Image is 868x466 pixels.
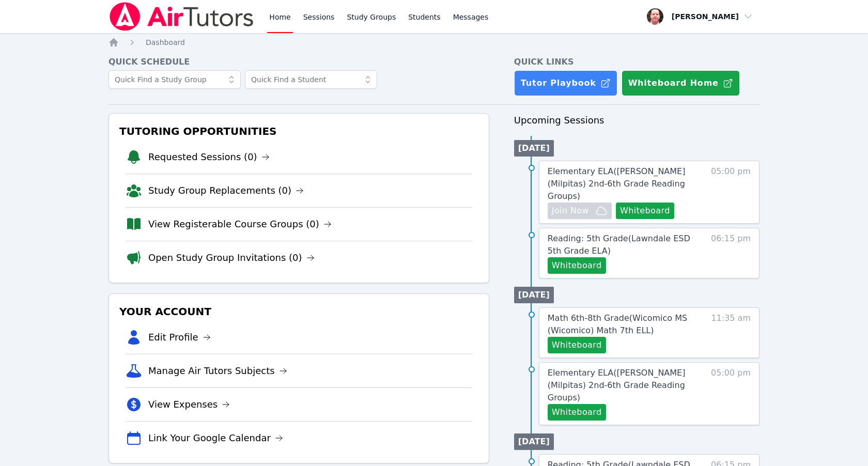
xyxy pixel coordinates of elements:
a: Study Group Replacements (0) [148,183,304,198]
img: Air Tutors [109,2,255,31]
span: Messages [453,12,489,22]
h4: Quick Schedule [109,56,489,68]
a: Tutor Playbook [514,70,617,96]
a: Open Study Group Invitations (0) [148,251,315,265]
h3: Upcoming Sessions [514,113,760,128]
span: Elementary ELA ( [PERSON_NAME] (Milpitas) 2nd-6th Grade Reading Groups ) [548,166,686,201]
a: Requested Sessions (0) [148,150,270,164]
h3: Your Account [117,302,481,321]
nav: Breadcrumb [109,37,760,48]
span: Elementary ELA ( [PERSON_NAME] (Milpitas) 2nd-6th Grade Reading Groups ) [548,368,686,402]
a: View Registerable Course Groups (0) [148,217,332,231]
span: Dashboard [146,38,185,46]
a: Link Your Google Calendar [148,431,283,445]
button: Whiteboard Home [622,70,740,96]
a: Elementary ELA([PERSON_NAME] (Milpitas) 2nd-6th Grade Reading Groups) [548,367,700,404]
a: Elementary ELA([PERSON_NAME] (Milpitas) 2nd-6th Grade Reading Groups) [548,165,700,203]
span: Math 6th-8th Grade ( Wicomico MS (Wicomico) Math 7th ELL ) [548,313,687,335]
li: [DATE] [514,287,554,303]
span: 05:00 pm [711,367,751,421]
a: Manage Air Tutors Subjects [148,364,287,378]
li: [DATE] [514,140,554,157]
button: Whiteboard [548,257,606,274]
button: Whiteboard [548,404,606,421]
button: Whiteboard [548,337,606,353]
span: Reading: 5th Grade ( Lawndale ESD 5th Grade ELA ) [548,234,690,256]
a: View Expenses [148,397,230,412]
span: Join Now [552,205,589,217]
a: Edit Profile [148,330,211,345]
li: [DATE] [514,433,554,450]
button: Whiteboard [616,203,674,219]
a: Dashboard [146,37,185,48]
input: Quick Find a Study Group [109,70,241,89]
button: Join Now [548,203,612,219]
input: Quick Find a Student [245,70,377,89]
h3: Tutoring Opportunities [117,122,481,141]
a: Reading: 5th Grade(Lawndale ESD 5th Grade ELA) [548,232,700,257]
span: 06:15 pm [711,232,751,274]
span: 11:35 am [711,312,751,353]
span: 05:00 pm [711,165,751,219]
h4: Quick Links [514,56,760,68]
a: Math 6th-8th Grade(Wicomico MS (Wicomico) Math 7th ELL) [548,312,700,337]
